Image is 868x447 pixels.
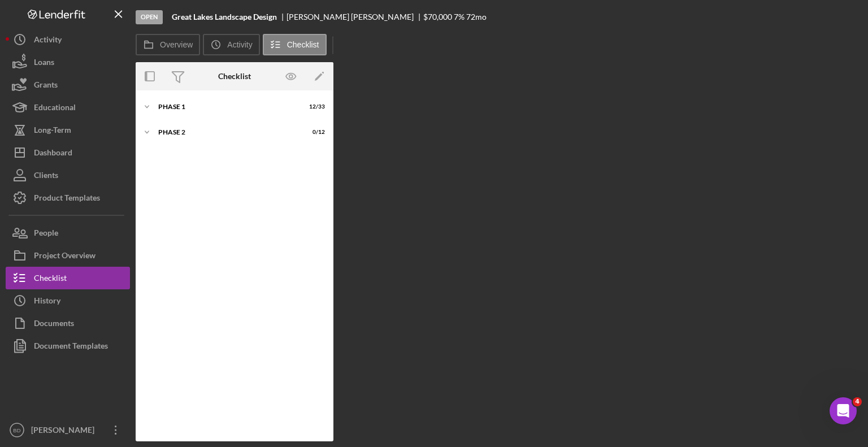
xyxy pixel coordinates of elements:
button: Activity [6,28,130,51]
iframe: Intercom live chat [830,397,857,424]
div: Checklist [34,267,67,292]
button: Checklist [6,267,130,289]
div: Dashboard [34,141,72,167]
img: Profile image for Christina [154,18,176,41]
div: Documents [34,312,74,337]
div: Document Templates [34,335,108,360]
button: Help [151,332,226,377]
div: Clients [34,164,58,189]
div: Close [194,18,215,38]
span: Help [179,360,197,368]
div: [PERSON_NAME] [PERSON_NAME] [287,12,423,21]
button: Documents [6,312,130,335]
p: Hi [PERSON_NAME] 👋 [23,80,203,119]
div: How to Create a Test Project [23,231,189,242]
button: Dashboard [6,141,130,164]
div: Send us a message [23,288,189,300]
div: We typically reply in a few hours [23,300,189,312]
button: Loans [6,51,130,73]
button: Checklist [263,34,327,55]
div: Personal Profile Form [16,247,210,268]
div: Activity [34,28,62,54]
img: logo [23,21,41,40]
button: Grants [6,73,130,96]
div: Send us a messageWe typically reply in a few hours [11,279,215,322]
button: Overview [136,34,200,55]
div: Update Permissions Settings [16,184,210,205]
label: Activity [227,40,252,49]
div: Educational [34,96,76,121]
button: Clients [6,164,130,186]
div: Checklist [218,72,251,81]
div: 12 / 33 [305,103,325,110]
div: Pipeline and Forecast View [23,210,189,222]
span: 4 [853,397,862,406]
img: Profile image for Allison [132,18,155,41]
div: Open [136,10,163,24]
span: Home [25,360,50,368]
label: Checklist [287,40,319,49]
div: 0 / 12 [305,129,325,136]
label: Overview [160,40,193,49]
button: Project Overview [6,244,130,267]
span: Search for help [23,163,92,175]
div: Pipeline and Forecast View [16,205,210,226]
div: Long-Term [34,119,71,144]
button: Long-Term [6,119,130,141]
button: People [6,222,130,244]
div: Loans [34,51,54,76]
div: 7 % [454,12,465,21]
button: Activity [203,34,259,55]
div: Phase 2 [158,129,297,136]
div: Product Templates [34,186,100,212]
div: How to Create a Test Project [16,226,210,247]
div: Update Permissions Settings [23,189,189,201]
button: BD[PERSON_NAME] [6,419,130,441]
button: Document Templates [6,335,130,357]
div: History [34,289,60,315]
button: Messages [75,332,150,377]
div: Phase 1 [158,103,297,110]
div: Project Overview [34,244,96,270]
button: Educational [6,96,130,119]
text: BD [13,427,20,433]
span: Messages [94,360,133,368]
button: History [6,289,130,312]
div: Grants [34,73,58,99]
b: Great Lakes Landscape Design [172,12,277,21]
button: Product Templates [6,186,130,209]
div: Personal Profile Form [23,251,189,263]
div: 72 mo [466,12,487,21]
span: $70,000 [423,12,452,21]
button: Search for help [16,157,210,180]
div: [PERSON_NAME] [28,419,102,444]
div: People [34,222,58,247]
p: How can we help? [23,119,203,138]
